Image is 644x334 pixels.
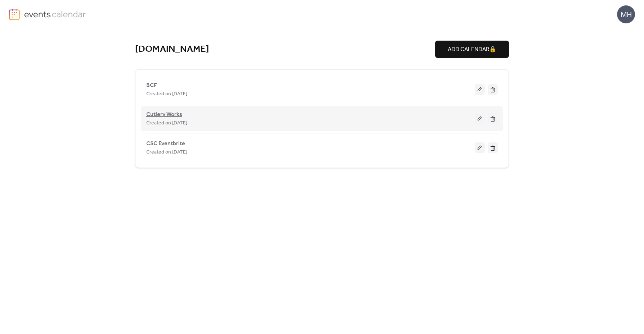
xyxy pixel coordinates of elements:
span: Cutlery Works [146,110,182,119]
a: [DOMAIN_NAME] [135,44,209,55]
a: CSC Eventbrite [146,142,185,146]
img: logo-type [24,9,86,19]
span: BCF [146,81,157,90]
span: CSC Eventbrite [146,139,185,148]
span: Created on [DATE] [146,148,187,157]
div: MH [617,5,635,23]
a: BCF [146,83,157,87]
span: Created on [DATE] [146,90,187,99]
span: Created on [DATE] [146,119,187,128]
img: logo [9,9,20,20]
a: Cutlery Works [146,113,182,117]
